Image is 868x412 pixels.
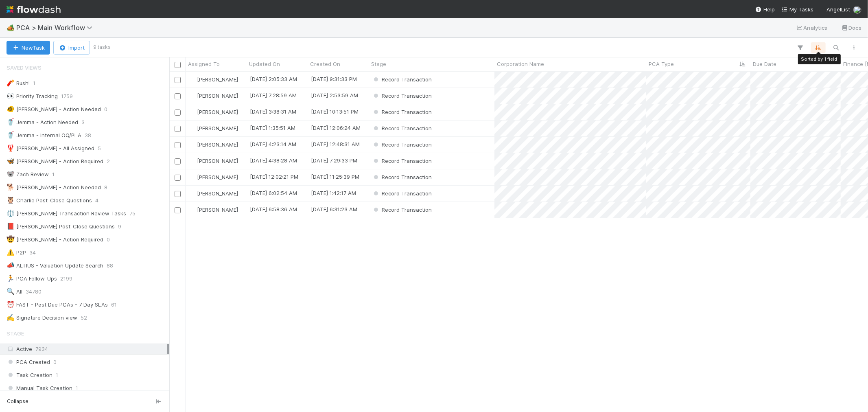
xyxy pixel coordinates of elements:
span: PCA Created [7,357,50,367]
div: [DATE] 3:38:31 AM [250,107,296,116]
span: 1 [56,370,58,380]
img: avatar_cbf6e7c1-1692-464b-bc1b-b8582b2cbdce.png [853,6,861,14]
a: Docs [841,23,861,33]
div: Record Transaction [372,92,432,100]
div: [PERSON_NAME] - Action Required [7,234,103,245]
span: Record Transaction [372,76,432,83]
span: [PERSON_NAME] [197,158,238,164]
span: 1 [33,78,35,88]
span: Manual Task Creation [7,383,72,393]
img: avatar_cbf6e7c1-1692-464b-bc1b-b8582b2cbdce.png [189,141,196,148]
a: Analytics [796,23,828,33]
div: Priority Tracking [7,91,58,101]
div: [PERSON_NAME] - Action Required [7,156,103,167]
div: Record Transaction [372,173,432,181]
span: Record Transaction [372,158,432,164]
div: Record Transaction [372,108,432,116]
input: Toggle Row Selected [175,126,181,132]
span: 1 [52,169,55,180]
div: [DATE] 4:38:28 AM [250,156,297,164]
div: Jemma - Internal OQ/PLA [7,130,81,140]
div: [DATE] 7:29:33 PM [311,156,357,164]
div: Help [755,5,775,13]
span: [PERSON_NAME] [197,92,238,99]
small: 9 tasks [93,44,111,51]
img: avatar_cbf6e7c1-1692-464b-bc1b-b8582b2cbdce.png [189,190,196,197]
img: avatar_cbf6e7c1-1692-464b-bc1b-b8582b2cbdce.png [189,206,196,213]
span: Collapse [7,398,28,405]
div: [PERSON_NAME] [189,189,238,197]
div: [PERSON_NAME] [189,75,238,83]
span: Task Creation [7,370,52,380]
span: 🏃 [7,275,15,282]
span: [PERSON_NAME] [197,174,238,180]
div: Active [7,344,167,354]
img: avatar_cbf6e7c1-1692-464b-bc1b-b8582b2cbdce.png [189,158,196,164]
div: [PERSON_NAME] [189,108,238,116]
div: Record Transaction [372,157,432,165]
div: [DATE] 1:42:17 AM [311,189,356,197]
span: 8 [104,182,107,193]
span: ⚖️ [7,210,15,217]
span: Stage [371,60,386,68]
span: PCA > Main Workflow [16,24,96,32]
div: [DATE] 12:06:24 AM [311,124,361,132]
div: Signature Decision view [7,313,77,323]
span: Record Transaction [372,190,432,197]
div: [PERSON_NAME] - Action Needed [7,104,101,114]
div: All [7,287,22,297]
span: Corporation Name [497,60,544,68]
div: FAST - Past Due PCAs - 7 Day SLAs [7,300,108,310]
div: Record Transaction [372,140,432,149]
span: 🐕 [7,184,15,191]
span: ✍️ [7,314,15,321]
div: Record Transaction [372,75,432,83]
span: 38 [85,130,91,140]
span: 🐨 [7,171,15,178]
img: avatar_cbf6e7c1-1692-464b-bc1b-b8582b2cbdce.png [189,76,196,83]
span: 🔍 [7,288,15,295]
span: 📕 [7,223,15,230]
span: 9 [118,221,121,232]
div: [DATE] 10:13:51 PM [311,107,359,116]
span: 🐠 [7,105,15,112]
button: NewTask [7,41,50,55]
span: 2199 [60,274,72,284]
span: 🤠 [7,236,15,243]
div: P2P [7,248,26,258]
span: 75 [129,208,136,219]
span: [PERSON_NAME] [197,109,238,115]
div: [DATE] 11:25:39 PM [311,173,359,181]
span: 👀 [7,92,15,99]
span: 🦉 [7,197,15,204]
div: [PERSON_NAME] [189,124,238,132]
div: [PERSON_NAME] [189,206,238,214]
img: avatar_cbf6e7c1-1692-464b-bc1b-b8582b2cbdce.png [189,174,196,180]
span: ⏰ [7,301,15,308]
span: 1759 [61,91,73,101]
input: Toggle All Rows Selected [175,62,181,68]
input: Toggle Row Selected [175,110,181,116]
input: Toggle Row Selected [175,93,181,99]
div: Zach Review [7,169,49,180]
span: 🦋 [7,158,15,164]
div: [DATE] 6:31:23 AM [311,205,357,213]
span: 0 [104,104,107,114]
div: Charlie Post-Close Questions [7,195,92,206]
button: Import [53,41,90,55]
span: Record Transaction [372,141,432,148]
div: [DATE] 4:23:14 AM [250,140,296,148]
span: ⚠️ [7,249,15,256]
span: 0 [53,357,57,367]
input: Toggle Row Selected [175,158,181,164]
span: 88 [107,261,113,271]
span: Due Date [753,60,776,68]
span: 🧨 [7,79,15,86]
div: [DATE] 1:35:51 AM [250,124,295,132]
span: [PERSON_NAME] [197,206,238,213]
span: Created On [310,60,340,68]
div: [PERSON_NAME] Post-Close Questions [7,221,115,232]
span: Stage [7,325,24,342]
input: Toggle Row Selected [175,77,181,83]
span: Saved Views [7,59,42,76]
